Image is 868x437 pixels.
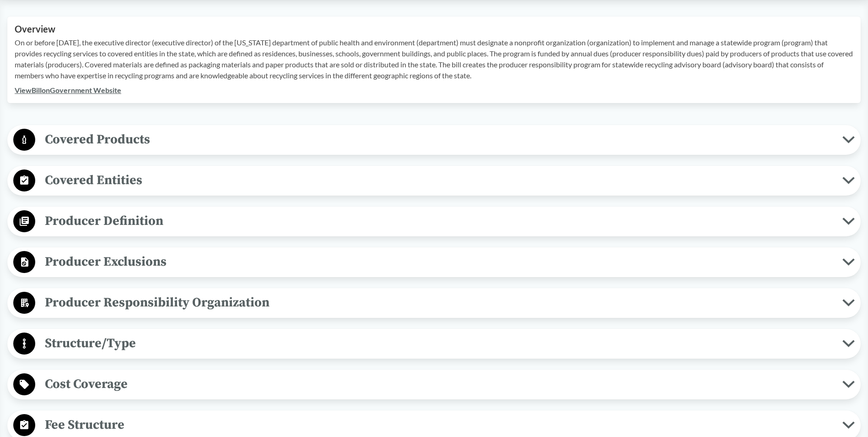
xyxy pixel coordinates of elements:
[35,129,842,150] span: Covered Products
[35,415,842,435] span: Fee Structure
[15,24,853,34] h2: Overview
[11,414,857,437] button: Fee Structure
[35,374,842,394] span: Cost Coverage
[35,211,842,231] span: Producer Definition
[11,291,857,315] button: Producer Responsibility Organization
[35,292,842,313] span: Producer Responsibility Organization
[15,86,121,94] a: ViewBillonGovernment Website
[35,333,842,354] span: Structure/Type
[11,169,857,192] button: Covered Entities
[11,332,857,355] button: Structure/Type
[11,373,857,396] button: Cost Coverage
[35,251,842,272] span: Producer Exclusions
[11,210,857,233] button: Producer Definition
[11,128,857,152] button: Covered Products
[35,170,842,191] span: Covered Entities
[15,37,853,81] p: On or before [DATE], the executive director (executive director) of the [US_STATE] department of ...
[11,251,857,274] button: Producer Exclusions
